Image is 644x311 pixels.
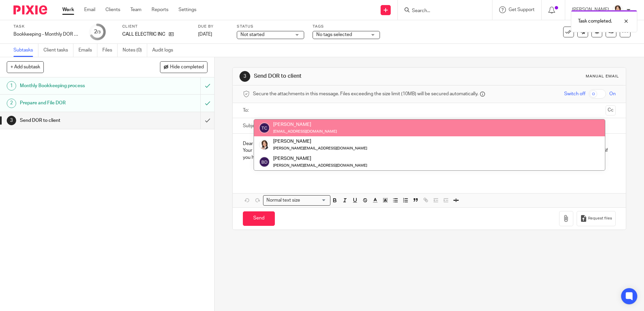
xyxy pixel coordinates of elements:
span: Hide completed [170,65,204,70]
span: No tags selected [316,32,352,37]
img: svg%3E [259,157,270,167]
div: Manual email [586,74,619,79]
label: Tags [313,24,380,29]
div: Bookkeeping - Monthly DOR &amp; bank access - CALL ELECTRIC INC (cloned 13:54:22) [13,31,81,38]
h1: Send DOR to client [254,73,444,80]
button: Cc [606,105,616,115]
p: Your Department of Revenue return for last month has been completed and DOR will pull out of your... [243,147,615,161]
h1: Send DOR to client [20,115,136,126]
img: BW%20Website%203%20-%20square.jpg [612,5,623,15]
div: [PERSON_NAME] [273,121,337,128]
a: Audit logs [152,44,178,57]
small: [PERSON_NAME][EMAIL_ADDRESS][DOMAIN_NAME] [273,164,367,167]
label: Due by [198,24,228,29]
span: Secure the attachments in this message. Files exceeding the size limit (10MB) will be secured aut... [253,91,478,97]
label: Client [122,24,190,29]
div: [PERSON_NAME] [273,138,367,145]
a: Email [84,6,95,13]
h1: Prepare and File DOR [20,98,136,108]
p: Task completed. [578,18,612,25]
button: + Add subtask [7,61,44,73]
div: Bookkeeping - Monthly DOR & bank access - CALL ELECTRIC INC (cloned 13:54:22) [13,31,81,38]
a: Notes (0) [123,44,147,57]
button: Hide completed [160,61,207,73]
div: 3 [239,71,250,82]
span: On [609,91,616,97]
h1: Monthly Bookkeeping process [20,81,136,91]
span: [DATE] [198,32,212,37]
label: Subject: [243,123,260,129]
span: Not started [240,32,264,37]
small: [PERSON_NAME][EMAIL_ADDRESS][DOMAIN_NAME] [273,146,367,150]
p: Dear [PERSON_NAME], [243,140,615,147]
button: Request files [577,211,616,226]
div: 2 [94,28,101,36]
img: Pixie [13,5,47,14]
div: 2 [7,99,16,108]
div: 1 [7,81,16,91]
small: [EMAIL_ADDRESS][DOMAIN_NAME] [273,130,337,133]
a: Settings [179,6,196,13]
div: [PERSON_NAME] [273,155,367,162]
div: 3 [7,116,16,125]
a: Emails [78,44,97,57]
img: BW%20Website%203%20-%20square.jpg [259,139,270,150]
a: Client tasks [43,44,73,57]
label: Status [237,24,304,29]
a: Files [102,44,118,57]
a: Team [130,6,141,13]
input: Search for option [302,197,326,204]
input: Send [243,211,275,226]
a: Reports [152,6,168,13]
label: Task [13,24,81,29]
a: Work [62,6,74,13]
img: svg%3E [259,123,270,133]
small: /3 [97,30,101,34]
span: Request files [588,216,612,221]
a: Clients [105,6,120,13]
span: Normal text size [265,197,301,204]
p: CALL ELECTRIC INC [122,31,165,38]
span: Switch off [564,91,585,97]
a: Subtasks [13,44,38,57]
div: Search for option [263,195,330,206]
label: To: [243,107,250,114]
